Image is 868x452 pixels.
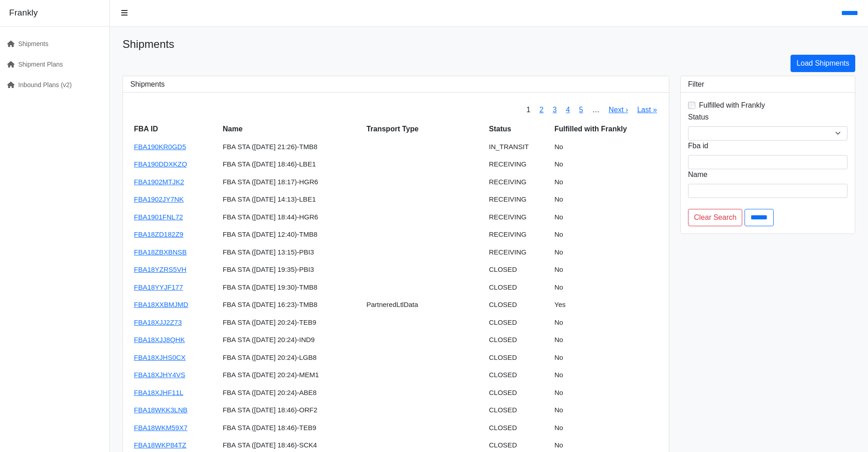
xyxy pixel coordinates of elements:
[551,366,662,384] td: No
[219,226,363,244] td: FBA STA ([DATE] 12:40)-TMB8
[219,331,363,349] td: FBA STA ([DATE] 20:24)-IND9
[485,244,551,261] td: RECEIVING
[219,138,363,156] td: FBA STA ([DATE] 21:26)-TMB8
[551,173,662,191] td: No
[219,156,363,173] td: FBA STA ([DATE] 18:46)-LBE1
[363,296,485,314] td: PartneredLtlData
[485,138,551,156] td: IN_TRANSIT
[522,100,662,120] nav: pager
[551,120,662,138] th: Fulfilled with Frankly
[588,100,604,120] span: …
[134,230,183,238] a: FBA18ZD182Z9
[219,191,363,208] td: FBA STA ([DATE] 14:13)-LBE1
[134,283,183,291] a: FBA18YYJF177
[219,366,363,384] td: FBA STA ([DATE] 20:24)-MEM1
[551,331,662,349] td: No
[688,209,742,226] a: Clear Search
[134,336,185,343] a: FBA18XJJ8QHK
[123,38,855,51] h1: Shipments
[219,120,363,138] th: Name
[551,208,662,226] td: No
[134,318,182,326] a: FBA18XJJ2Z73
[566,106,570,114] a: 4
[551,419,662,437] td: No
[134,301,188,308] a: FBA18XXBMJMD
[485,191,551,208] td: RECEIVING
[219,419,363,437] td: FBA STA ([DATE] 18:46)-TEB9
[134,389,183,396] a: FBA18XJHF11L
[363,120,485,138] th: Transport Type
[219,296,363,314] td: FBA STA ([DATE] 16:23)-TMB8
[485,208,551,226] td: RECEIVING
[522,100,535,120] span: 1
[699,100,765,111] label: Fulfilled with Frankly
[130,80,662,88] h3: Shipments
[551,296,662,314] td: Yes
[219,401,363,419] td: FBA STA ([DATE] 18:46)-ORF2
[579,106,583,114] a: 5
[485,401,551,419] td: CLOSED
[134,213,183,221] a: FBA1901FNL72
[219,279,363,296] td: FBA STA ([DATE] 19:30)-TMB8
[134,178,184,186] a: FBA1902MTJK2
[485,279,551,296] td: CLOSED
[134,265,186,273] a: FBA18YZRS5VH
[485,226,551,244] td: RECEIVING
[130,120,219,138] th: FBA ID
[551,244,662,261] td: No
[485,120,551,138] th: Status
[485,261,551,279] td: CLOSED
[219,261,363,279] td: FBA STA ([DATE] 19:35)-PBI3
[688,140,708,151] label: Fba id
[485,419,551,437] td: CLOSED
[551,401,662,419] td: No
[219,173,363,191] td: FBA STA ([DATE] 18:17)-HGR6
[134,195,184,203] a: FBA1902JY7NK
[219,208,363,226] td: FBA STA ([DATE] 18:44)-HGR6
[134,353,185,361] a: FBA18XJHS0CX
[134,424,188,431] a: FBA18WKM59X7
[485,366,551,384] td: CLOSED
[688,80,847,88] h3: Filter
[134,248,187,256] a: FBA18ZBXBNSB
[539,106,544,114] a: 2
[485,314,551,332] td: CLOSED
[551,226,662,244] td: No
[485,349,551,367] td: CLOSED
[551,279,662,296] td: No
[485,156,551,173] td: RECEIVING
[551,384,662,402] td: No
[219,244,363,261] td: FBA STA ([DATE] 13:15)-PBI3
[134,160,187,168] a: FBA190DDXKZQ
[791,55,855,72] a: Load Shipments
[134,371,185,379] a: FBA18XJHY4VS
[553,106,557,114] a: 3
[219,314,363,332] td: FBA STA ([DATE] 20:24)-TEB9
[688,112,709,123] label: Status
[485,384,551,402] td: CLOSED
[219,384,363,402] td: FBA STA ([DATE] 20:24)-ABE8
[688,169,708,180] label: Name
[551,349,662,367] td: No
[551,261,662,279] td: No
[551,314,662,332] td: No
[134,143,186,151] a: FBA190KR0GD5
[134,441,186,449] a: FBA18WKP84TZ
[134,406,188,414] a: FBA18WKK3LNB
[551,191,662,208] td: No
[637,106,657,114] a: Last »
[485,173,551,191] td: RECEIVING
[609,106,628,114] a: Next ›
[551,156,662,173] td: No
[485,331,551,349] td: CLOSED
[551,138,662,156] td: No
[485,296,551,314] td: CLOSED
[219,349,363,367] td: FBA STA ([DATE] 20:24)-LGB8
